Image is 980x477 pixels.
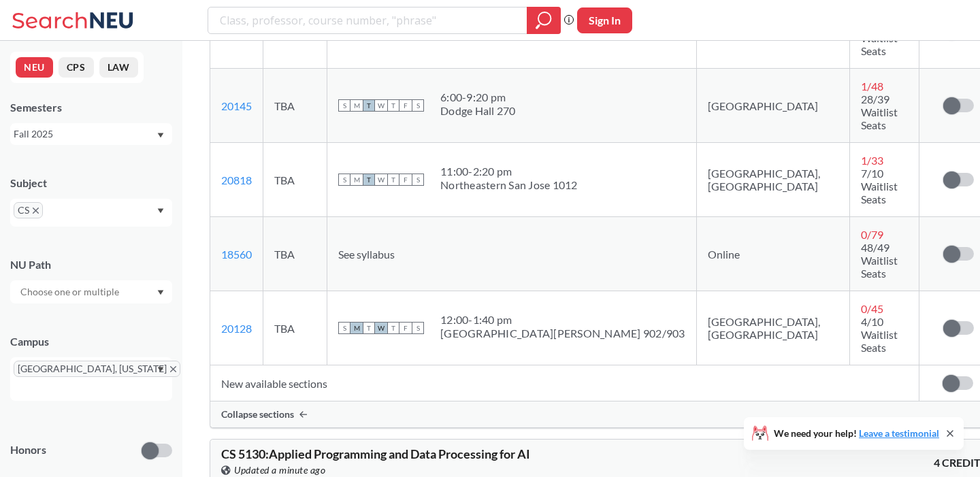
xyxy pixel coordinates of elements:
span: 1 / 33 [861,154,883,167]
div: Dodge Hall 270 [440,104,516,118]
svg: X to remove pill [33,208,39,214]
span: W [375,322,387,334]
span: M [350,322,363,334]
div: Northeastern San Jose 1012 [440,178,578,192]
svg: X to remove pill [170,366,176,372]
svg: Dropdown arrow [157,133,164,138]
button: NEU [16,57,53,78]
div: Fall 2025 [14,127,156,142]
input: Choose one or multiple [14,284,128,300]
div: Fall 2025Dropdown arrow [10,123,172,145]
svg: Dropdown arrow [157,290,164,295]
p: Honors [10,442,46,458]
span: M [350,99,363,112]
td: TBA [263,143,327,217]
a: 20128 [221,322,252,335]
span: 48/49 Waitlist Seats [861,241,898,280]
span: F [399,322,412,334]
span: T [387,99,399,112]
div: NU Path [10,257,172,272]
td: New available sections [210,365,919,401]
span: 7/10 Waitlist Seats [861,167,898,205]
span: S [412,99,424,112]
div: 12:00 - 1:40 pm [440,313,685,327]
td: Online [696,217,850,291]
span: T [387,322,399,334]
span: W [375,174,387,186]
span: F [399,99,412,112]
span: 4/10 Waitlist Seats [861,315,898,354]
svg: Dropdown arrow [157,208,164,214]
span: S [338,322,350,334]
span: 28/39 Waitlist Seats [861,93,898,131]
td: TBA [263,217,327,291]
div: CSX to remove pillDropdown arrow [10,199,172,227]
span: We need your help! [774,429,939,438]
span: T [363,174,375,186]
button: Sign In [577,7,632,33]
span: See syllabus [338,248,395,261]
td: TBA [263,69,327,143]
td: [GEOGRAPHIC_DATA] [696,69,850,143]
input: Class, professor, course number, "phrase" [218,9,517,32]
span: T [387,174,399,186]
span: 0 / 79 [861,228,883,241]
td: [GEOGRAPHIC_DATA], [GEOGRAPHIC_DATA] [696,291,850,365]
span: S [338,174,350,186]
span: T [363,322,375,334]
span: Collapse sections [221,408,294,421]
span: W [375,99,387,112]
div: Subject [10,176,172,191]
a: 18560 [221,248,252,261]
svg: magnifying glass [536,11,552,30]
span: T [363,99,375,112]
a: 20145 [221,99,252,112]
button: LAW [99,57,138,78]
span: 1 / 48 [861,80,883,93]
span: S [338,99,350,112]
a: 20818 [221,174,252,186]
button: CPS [59,57,94,78]
span: CSX to remove pill [14,202,43,218]
td: TBA [263,291,327,365]
span: [GEOGRAPHIC_DATA], [US_STATE]X to remove pill [14,361,180,377]
span: S [412,322,424,334]
a: Leave a testimonial [859,427,939,439]
span: 0 / 45 [861,302,883,315]
div: Dropdown arrow [10,280,172,303]
div: [GEOGRAPHIC_DATA][PERSON_NAME] 902/903 [440,327,685,340]
svg: Dropdown arrow [157,367,164,372]
td: [GEOGRAPHIC_DATA], [GEOGRAPHIC_DATA] [696,143,850,217]
div: 6:00 - 9:20 pm [440,91,516,104]
div: 11:00 - 2:20 pm [440,165,578,178]
span: M [350,174,363,186]
div: magnifying glass [527,7,561,34]
div: Semesters [10,100,172,115]
div: Campus [10,334,172,349]
div: [GEOGRAPHIC_DATA], [US_STATE]X to remove pillDropdown arrow [10,357,172,401]
span: F [399,174,412,186]
span: CS 5130 : Applied Programming and Data Processing for AI [221,446,530,461]
span: S [412,174,424,186]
